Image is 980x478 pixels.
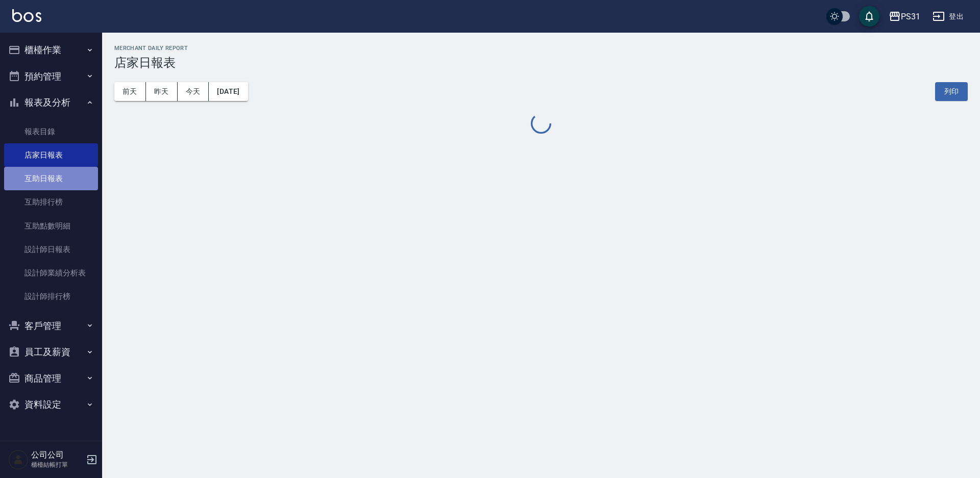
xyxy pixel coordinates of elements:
a: 互助點數明細 [4,214,98,238]
button: 昨天 [146,82,178,101]
img: Logo [12,9,41,22]
a: 互助排行榜 [4,190,98,214]
button: save [859,6,879,27]
button: 預約管理 [4,63,98,90]
a: 互助日報表 [4,167,98,190]
p: 櫃檯結帳打單 [31,460,83,469]
button: 員工及薪資 [4,339,98,365]
button: 今天 [178,82,209,101]
button: PS31 [885,6,924,27]
a: 報表目錄 [4,120,98,143]
button: 櫃檯作業 [4,37,98,63]
div: PS31 [901,10,920,23]
a: 設計師日報表 [4,238,98,261]
button: 報表及分析 [4,89,98,116]
button: 商品管理 [4,365,98,392]
a: 店家日報表 [4,143,98,167]
button: 資料設定 [4,391,98,418]
button: 登出 [928,7,968,26]
h5: 公司公司 [31,450,83,460]
button: 列印 [935,82,968,101]
h3: 店家日報表 [114,56,968,70]
img: Person [8,449,29,470]
a: 設計師業績分析表 [4,261,98,285]
button: 前天 [114,82,146,101]
button: 客戶管理 [4,313,98,339]
button: [DATE] [209,82,248,101]
h2: Merchant Daily Report [114,45,968,52]
a: 設計師排行榜 [4,285,98,308]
